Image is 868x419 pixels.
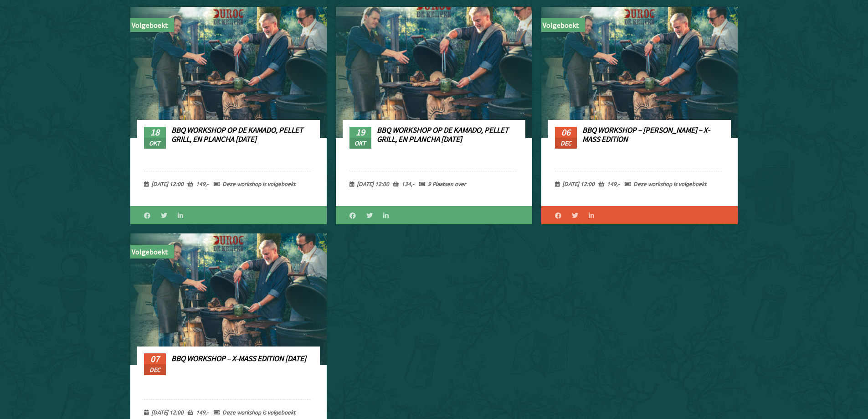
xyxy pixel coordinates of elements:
[625,180,707,187] span: Deze workshop is volgeboekt
[144,127,166,138] span: 18
[582,125,710,144] a: BBQ Workshop – [PERSON_NAME] – X-Mass edition
[130,233,327,365] img: BBQ Workshop duroc de kempen
[555,138,577,149] span: dec
[126,18,174,32] span: Volgeboekt
[171,353,306,363] a: BBQ Workshop – X-Mass edition [DATE]
[555,127,577,138] span: 06
[171,125,303,144] a: BBQ Workshop op de Kamado, Pellet Grill, en Plancha [DATE]
[144,180,184,187] span: [DATE] 12:00
[541,7,738,138] img: BBQ Workshop duroc de kempen
[349,127,371,138] span: 19
[130,7,327,138] img: BBQ Workshop duroc de kempen
[144,138,166,149] span: okt
[537,18,585,32] span: Volgeboekt
[214,409,296,416] span: Deze workshop is volgeboekt
[349,138,371,149] span: okt
[144,409,184,416] span: [DATE] 12:00
[349,180,389,187] span: [DATE] 12:00
[144,353,166,364] span: 07
[144,364,166,375] span: dec
[126,245,174,259] span: Volgeboekt
[377,125,508,144] a: BBQ Workshop op de Kamado, Pellet Grill, en Plancha [DATE]
[214,180,296,187] span: Deze workshop is volgeboekt
[555,180,595,187] span: [DATE] 12:00
[419,180,466,187] span: 9 Plaatsen over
